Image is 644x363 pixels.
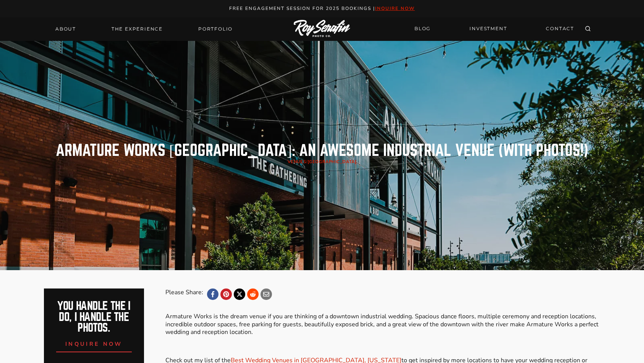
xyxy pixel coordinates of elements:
[220,288,232,300] a: Pinterest
[541,22,579,36] a: CONTACT
[51,24,81,34] a: About
[107,24,167,34] a: THE EXPERIENCE
[583,24,593,34] button: View Search Form
[56,334,132,352] a: inquire now
[410,22,435,36] a: BLOG
[288,159,356,165] span: /
[207,288,218,300] a: Facebook
[261,288,272,300] a: Email
[375,5,415,11] a: inquire now
[294,20,350,38] img: Logo of Roy Serafin Photo Co., featuring stylized text in white on a light background, representi...
[465,22,511,36] a: INVESTMENT
[247,288,259,300] a: Reddit
[52,301,136,334] h2: You handle the i do, I handle the photos.
[8,5,636,13] p: Free engagement session for 2025 Bookings |
[165,313,600,336] p: Armature Works is the dream venue if you are thinking of a downtown industrial wedding. Spacious ...
[65,340,123,348] span: inquire now
[234,288,245,300] a: X
[56,143,589,158] h1: Armature Works [GEOGRAPHIC_DATA]: An Awesome Industrial Venue (with photos!)
[51,24,237,34] nav: Primary Navigation
[194,24,237,34] a: Portfolio
[165,288,203,300] div: Please Share:
[288,159,306,165] a: Venues
[307,159,357,165] a: [GEOGRAPHIC_DATA]
[410,22,579,36] nav: Secondary Navigation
